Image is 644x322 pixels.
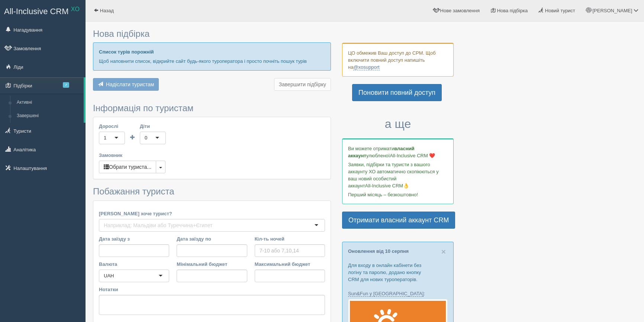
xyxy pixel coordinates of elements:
[255,244,325,257] input: 7-10 або 7,10,14
[348,248,409,254] a: Оновлення від 10 серпня
[342,43,454,77] div: ЦО обмежив Ваш доступ до СРМ. Щоб включити повний доступ напишіть на
[255,261,325,268] label: Максимальний бюджет
[93,103,331,113] h3: Інформація по туристам
[440,8,480,13] span: Нове замовлення
[99,58,325,65] p: Щоб наповнити список, відкрийте сайт будь-якого туроператора і просто почніть пошук турів
[348,291,424,297] a: Sun&Fun у [GEOGRAPHIC_DATA]
[342,212,455,229] a: Отримати власний аккаунт CRM
[365,183,409,189] span: All-Inclusive CRM👌
[63,82,69,88] span: 7
[348,290,448,297] p: :
[497,8,528,13] span: Нова підбірка
[99,261,169,268] label: Валюта
[71,6,80,12] sup: XO
[0,0,85,21] a: All-Inclusive CRM XO
[342,117,454,131] h3: а ще
[100,8,114,13] span: Назад
[177,235,247,242] label: Дата заїзду по
[441,248,446,255] button: Close
[99,49,154,55] b: Список турів порожній
[140,123,166,130] label: Діти
[348,161,448,189] p: Заявки, підбірки та туристи з вашого аккаунту ХО автоматично скопіюються у ваш новий особистий ак...
[93,29,331,39] h3: Нова підбірка
[545,8,575,13] span: Новий турист
[177,261,247,268] label: Мінімальний бюджет
[348,146,415,158] b: власний аккаунт
[104,272,114,280] div: UAH
[4,7,69,16] span: All-Inclusive CRM
[99,286,325,293] label: Нотатки
[441,247,446,256] span: ×
[93,78,159,91] button: Надіслати туристам
[99,161,156,173] button: Обрати туриста...
[104,134,106,142] div: 1
[99,235,169,242] label: Дата заїзду з
[592,8,632,13] span: [PERSON_NAME]
[99,123,125,130] label: Дорослі
[390,153,435,158] span: All-Inclusive CRM ❤️
[348,262,448,283] p: Для входу в онлайн кабінети без логіну та паролю, додано кнопку CRM для нових туроператорів.
[99,210,325,217] label: [PERSON_NAME] хоче турист?
[13,96,84,109] a: Активні
[274,78,331,91] button: Завершити підбірку
[99,152,325,159] label: Замовник
[145,134,147,142] div: 0
[352,84,442,101] a: Поновити повний доступ
[106,81,154,87] span: Надіслати туристам
[104,222,215,229] input: Наприклад: Мальдіви або Туреччина+Єгипет
[255,235,325,242] label: Кіл-ть ночей
[93,186,174,196] span: Побажання туриста
[348,191,448,198] p: Перший місяць – безкоштовно!
[13,109,84,123] a: Завершені
[348,145,448,159] p: Ви можете отримати улюбленої
[353,64,379,70] a: @xosupport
